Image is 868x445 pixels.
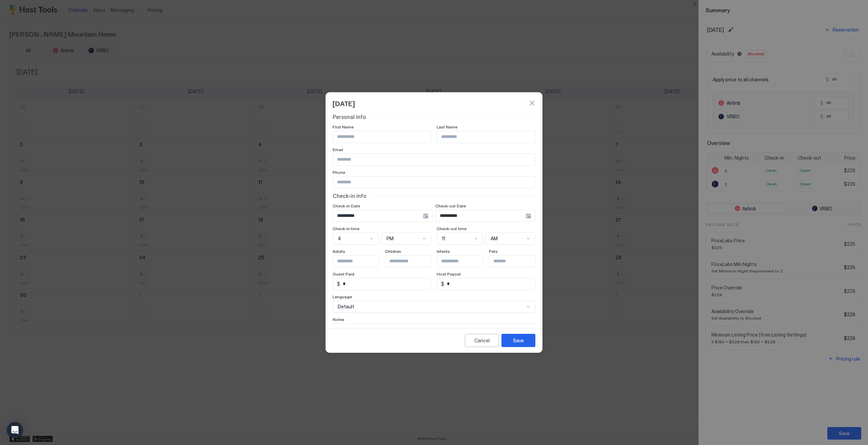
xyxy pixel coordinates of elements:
[333,193,367,199] span: Check-in info
[437,249,450,254] span: Infants
[333,271,354,277] span: Guest Paid
[333,114,366,120] span: Personal info
[337,281,340,287] span: $
[444,278,535,290] input: Input Field
[437,124,457,129] span: Last Name
[441,281,444,287] span: $
[333,256,389,267] input: Input Field
[333,98,355,108] span: [DATE]
[385,249,401,254] span: Children
[338,236,341,242] span: 4
[501,334,535,347] button: Save
[513,337,524,344] div: Save
[333,203,360,208] span: Check-in Date
[437,131,535,143] input: Input Field
[333,317,344,322] span: Notes
[333,210,423,222] input: Input Field
[489,249,498,254] span: Pets
[489,256,545,267] input: Input Field
[491,236,498,242] span: AM
[437,271,461,277] span: Host Payout
[333,249,345,254] span: Adults
[385,256,441,267] input: Input Field
[436,210,526,222] input: Input Field
[387,236,394,242] span: PM
[338,304,354,310] span: Default
[340,278,431,290] input: Input Field
[333,147,343,152] span: Email
[333,170,345,175] span: Phone
[465,334,499,347] button: Cancel
[435,203,466,208] span: Check-out Date
[333,124,354,129] span: First Name
[333,131,431,143] input: Input Field
[333,226,359,231] span: Check-in time
[442,236,445,242] span: 11
[333,154,535,165] input: Input Field
[333,177,535,188] input: Input Field
[437,226,467,231] span: Check-out time
[333,324,535,357] textarea: Input Field
[7,422,23,438] div: Open Intercom Messenger
[437,256,493,267] input: Input Field
[474,337,490,344] div: Cancel
[333,294,352,299] span: Language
